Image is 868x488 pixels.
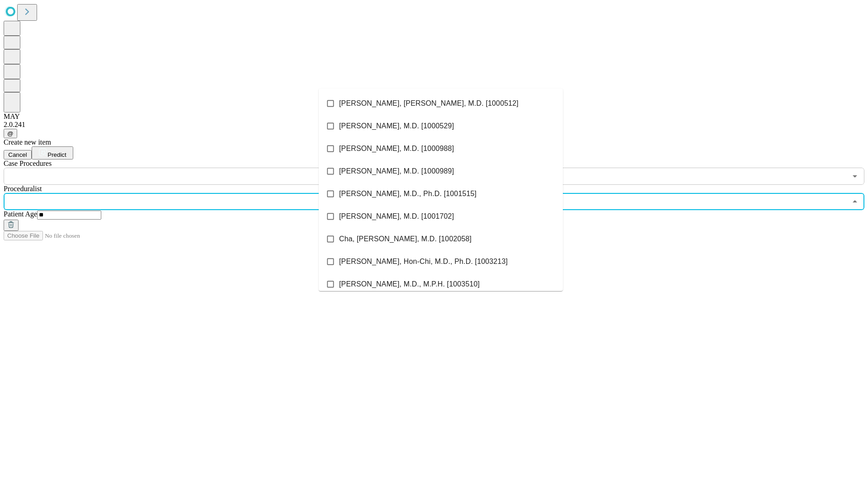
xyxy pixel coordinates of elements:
[8,151,27,158] span: Cancel
[339,279,480,290] span: [PERSON_NAME], M.D., M.P.H. [1003510]
[849,195,861,208] button: Close
[339,166,454,177] span: [PERSON_NAME], M.D. [1000989]
[339,143,454,154] span: [PERSON_NAME], M.D. [1000988]
[339,121,454,131] span: [PERSON_NAME], M.D. [1000529]
[339,256,508,267] span: [PERSON_NAME], Hon-Chi, M.D., Ph.D. [1003213]
[4,113,864,121] div: MAY
[339,98,519,109] span: [PERSON_NAME], [PERSON_NAME], M.D. [1000512]
[339,188,476,199] span: [PERSON_NAME], M.D., Ph.D. [1001515]
[4,129,17,138] button: @
[339,211,454,222] span: [PERSON_NAME], M.D. [1001702]
[339,234,472,244] span: Cha, [PERSON_NAME], M.D. [1002058]
[7,130,14,137] span: @
[4,185,42,192] span: Proceduralist
[4,210,37,218] span: Patient Age
[32,146,73,160] button: Predict
[4,160,52,167] span: Scheduled Procedure
[4,121,864,129] div: 2.0.241
[4,150,32,160] button: Cancel
[47,151,66,158] span: Predict
[4,138,51,146] span: Create new item
[849,170,861,183] button: Open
